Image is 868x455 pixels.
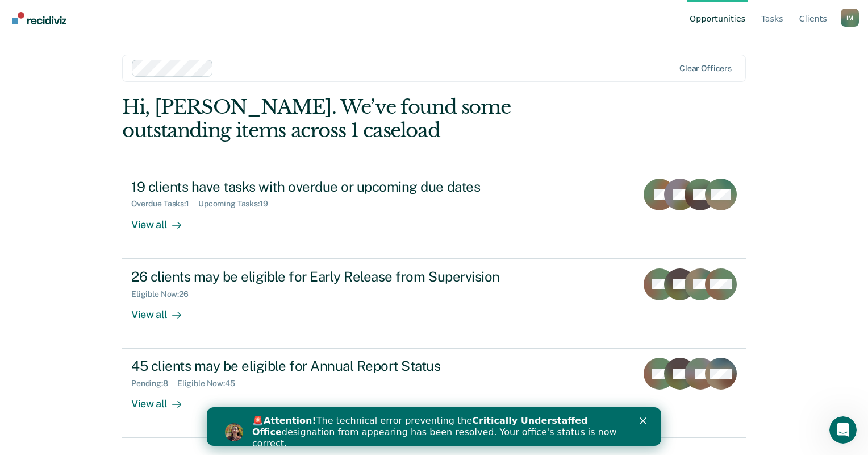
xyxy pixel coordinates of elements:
[131,199,198,209] div: Overdue Tasks : 1
[177,379,244,388] div: Eligible Now : 45
[841,9,859,27] button: Profile dropdown button
[433,10,444,17] div: Close
[122,349,746,438] a: 45 clients may be eligible for Annual Report StatusPending:8Eligible Now:45View all
[131,388,195,411] div: View all
[198,199,277,209] div: Upcoming Tasks : 19
[207,407,661,446] iframe: Intercom live chat banner
[122,169,746,259] a: 19 clients have tasks with overdue or upcoming due datesOverdue Tasks:1Upcoming Tasks:19View all
[12,12,66,24] img: Recidiviz
[131,209,195,231] div: View all
[841,9,859,27] div: I M
[122,259,746,349] a: 26 clients may be eligible for Early Release from SupervisionEligible Now:26View all
[45,8,381,30] b: Critically Understaffed Office
[131,379,177,388] div: Pending : 8
[122,96,621,142] div: Hi, [PERSON_NAME]. We’ve found some outstanding items across 1 caseload
[131,358,530,374] div: 45 clients may be eligible for Annual Report Status
[829,416,857,444] iframe: Intercom live chat
[131,299,195,321] div: View all
[679,64,732,73] div: Clear officers
[131,289,198,299] div: Eligible Now : 26
[57,8,110,19] b: Attention!
[131,268,530,285] div: 26 clients may be eligible for Early Release from Supervision
[45,8,418,42] div: 🚨 The technical error preventing the designation from appearing has been resolved. Your office's ...
[131,179,530,195] div: 19 clients have tasks with overdue or upcoming due dates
